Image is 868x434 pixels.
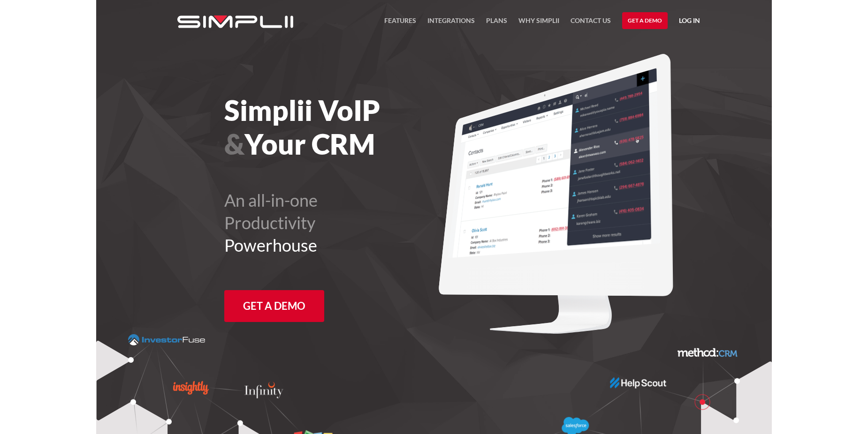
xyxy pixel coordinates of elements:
a: Integrations [427,15,475,32]
a: FEATURES [384,15,416,32]
a: Log in [679,15,700,29]
span: Powerhouse [224,235,317,255]
img: Simplii [177,15,293,28]
span: & [224,127,244,161]
a: Plans [486,15,507,32]
a: Get a Demo [224,290,324,322]
h1: Simplii VoIP Your CRM [224,93,486,161]
a: Contact US [571,15,611,32]
a: Why Simplii [518,15,559,32]
h2: An all-in-one Productivity [224,189,486,256]
a: Get a Demo [622,12,668,29]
